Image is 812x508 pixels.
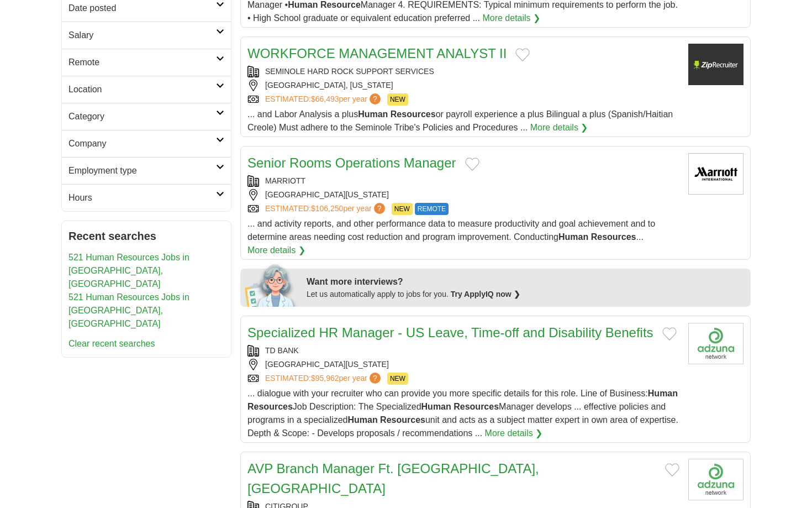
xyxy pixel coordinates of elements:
a: Clear recent searches [68,339,155,348]
button: Add to favorite jobs [662,327,677,341]
a: Try ApplyIQ now ❯ [451,290,520,298]
h2: Category [68,110,216,123]
span: NEW [387,93,408,106]
a: Remote [62,49,231,76]
img: Company logo [688,459,744,500]
span: ? [370,93,381,104]
div: [GEOGRAPHIC_DATA][US_STATE] [247,189,679,201]
a: Senior Rooms Operations Manager [247,155,456,170]
strong: Resources [454,402,499,411]
button: Add to favorite jobs [665,463,679,476]
div: [GEOGRAPHIC_DATA], [US_STATE] [247,80,679,91]
h2: Company [68,137,216,150]
strong: Human [347,415,377,425]
a: WORKFORCE MANAGEMENT ANALYST II [247,46,507,61]
img: Company logo [688,323,744,364]
h2: Remote [68,56,216,69]
h2: Date posted [68,2,216,15]
a: ESTIMATED:$66,493per year? [265,93,383,106]
h2: Employment type [68,164,216,177]
h2: Salary [68,29,216,42]
a: 521 Human Resources Jobs in [GEOGRAPHIC_DATA], [GEOGRAPHIC_DATA] [68,253,189,289]
img: Marriott International logo [688,153,744,195]
a: Salary [62,22,231,49]
button: Add to favorite jobs [515,48,530,61]
a: 521 Human Resources Jobs in [GEOGRAPHIC_DATA], [GEOGRAPHIC_DATA] [68,292,189,328]
a: AVP Branch Manager Ft. [GEOGRAPHIC_DATA], [GEOGRAPHIC_DATA] [247,461,539,496]
a: MARRIOTT [265,176,305,185]
span: NEW [392,203,413,215]
span: NEW [387,373,408,385]
strong: Human [421,402,451,411]
span: ... and Labor Analysis a plus or payroll experience a plus Bilingual a plus (Spanish/Haitian Creo... [247,109,673,132]
img: Company logo [688,44,744,85]
span: ... and activity reports, and other performance data to measure productivity and goal achievement... [247,219,655,242]
span: $106,250 [311,204,343,213]
span: ... dialogue with your recruiter who can provide you more specific details for this role. Line of... [247,389,678,438]
span: ? [370,373,381,384]
strong: Resources [380,415,425,425]
a: Company [62,130,231,157]
strong: Resources [591,232,636,242]
div: [GEOGRAPHIC_DATA][US_STATE] [247,359,679,370]
a: More details ❯ [530,121,588,134]
div: Let us automatically apply to jobs for you. [307,289,744,300]
h2: Recent searches [68,228,224,244]
strong: Resources [247,402,293,411]
a: Specialized HR Manager - US Leave, Time-off and Disability Benefits [247,325,653,340]
img: apply-iq-scientist.png [245,263,298,307]
h2: Location [68,83,216,96]
strong: Human [358,109,388,119]
a: More details ❯ [485,427,543,440]
strong: Human [558,232,588,242]
a: More details ❯ [482,12,540,25]
div: Want more interviews? [307,275,744,289]
a: Hours [62,184,231,211]
a: Location [62,76,231,103]
strong: Resources [391,109,436,119]
a: Employment type [62,157,231,184]
div: TD BANK [247,345,679,357]
span: $66,493 [311,95,339,103]
a: More details ❯ [247,244,305,257]
span: REMOTE [415,203,449,215]
a: Category [62,103,231,130]
div: SEMINOLE HARD ROCK SUPPORT SERVICES [247,66,679,77]
span: $95,962 [311,374,339,383]
strong: Human [648,389,678,398]
span: ? [374,203,385,214]
a: ESTIMATED:$95,962per year? [265,373,383,385]
button: Add to favorite jobs [465,158,479,171]
a: ESTIMATED:$106,250per year? [265,203,387,215]
h2: Hours [68,191,216,205]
